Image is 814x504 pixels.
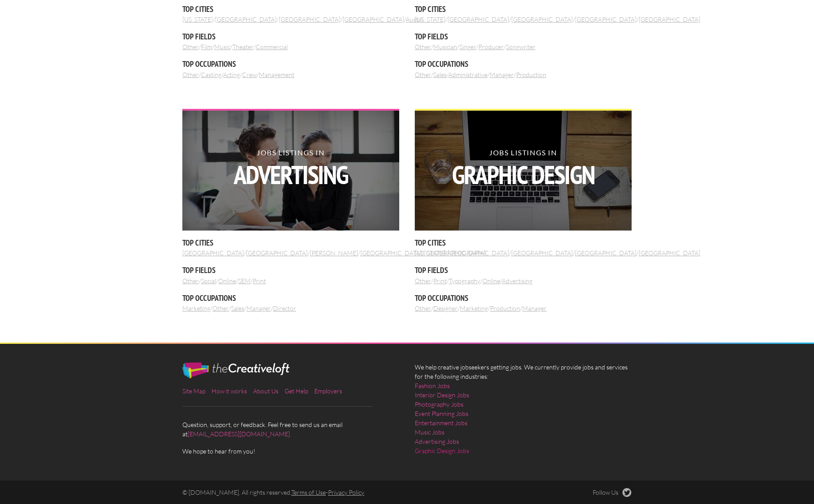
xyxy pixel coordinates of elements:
[639,15,700,23] a: [GEOGRAPHIC_DATA]
[415,437,459,446] a: Advertising Jobs
[448,249,509,257] a: [GEOGRAPHIC_DATA]
[175,488,524,497] div: © [DOMAIN_NAME]. All rights reserved. -
[182,237,399,248] h5: Top Cities
[343,15,404,23] a: [GEOGRAPHIC_DATA]
[415,31,632,42] h5: Top Fields
[182,387,205,395] a: Site Map
[212,304,229,312] a: Other
[415,446,469,455] a: Graphic Design Jobs
[182,109,399,231] a: Jobs Listings inAdvertising
[415,237,632,248] h5: Top Cities
[433,43,457,50] a: Musician
[182,111,399,231] img: two women in advertising smiling and looking at a computer
[506,43,536,50] a: Songwriter
[247,304,271,312] a: Manager
[415,292,632,304] h5: Top Occupations
[415,4,632,15] h5: Top Cities
[246,249,308,257] a: [GEOGRAPHIC_DATA]
[415,409,468,418] a: Event Planning Jobs
[406,15,423,23] a: Austin
[415,109,632,231] a: Jobs Listings inGraphic Design
[449,277,480,285] a: Typography
[273,304,296,312] a: Director
[201,43,212,50] a: Film
[182,43,199,50] a: Other
[415,265,632,276] h5: Top Fields
[415,43,431,50] a: Other
[218,277,236,285] a: Online
[223,71,240,78] a: Acting
[433,304,458,312] a: Designer
[522,304,547,312] a: Manager
[415,418,467,427] a: Entertainment Jobs
[182,109,399,312] div: / / / / / / / / / / / /
[415,381,450,390] a: Fashion Jobs
[232,43,254,50] a: Theater
[433,71,447,78] a: Sales
[182,162,399,188] strong: Advertising
[575,249,637,257] a: [GEOGRAPHIC_DATA]
[242,71,257,78] a: Crew
[639,249,700,257] a: [GEOGRAPHIC_DATA]
[478,43,504,50] a: Producer
[415,71,431,78] a: Other
[328,489,364,496] a: Privacy Policy
[182,292,399,304] h5: Top Occupations
[415,400,463,409] a: Photography Jobs
[231,304,244,312] a: Sales
[182,249,244,257] a: [GEOGRAPHIC_DATA]
[415,427,444,437] a: Music Jobs
[182,277,199,285] a: Other
[415,390,469,400] a: Interior Design Jobs
[511,15,573,23] a: [GEOGRAPHIC_DATA]
[182,362,289,378] img: The Creative Loft
[490,304,520,312] a: Production
[502,277,532,285] a: Advertising
[256,43,288,50] a: Commercial
[259,71,294,78] a: Management
[214,43,230,50] a: Music
[314,387,342,395] a: Employers
[490,71,514,78] a: Manager
[182,149,399,188] h2: Jobs Listings in
[415,162,632,188] strong: Graphic Design
[291,489,326,496] a: Terms of Use
[188,430,290,438] a: [EMAIL_ADDRESS][DOMAIN_NAME]
[593,488,632,497] a: Follow Us
[459,43,476,50] a: Singer
[511,249,573,257] a: [GEOGRAPHIC_DATA]
[182,265,399,276] h5: Top Fields
[215,15,277,23] a: [GEOGRAPHIC_DATA]
[201,71,221,78] a: Casting
[253,387,278,395] a: About Us
[182,31,399,42] h5: Top Fields
[175,362,407,456] div: Question, support, or feedback. Feel free to send us an email at
[238,277,251,285] a: SEM
[285,387,308,395] a: Get Help
[360,249,422,257] a: [GEOGRAPHIC_DATA]
[182,71,199,78] a: Other
[279,15,340,23] a: [GEOGRAPHIC_DATA]
[415,249,445,257] a: [US_STATE]
[516,71,546,78] a: Production
[460,304,488,312] a: Marketing
[415,277,431,285] a: Other
[482,277,500,285] a: Online
[182,58,399,69] h5: Top Occupations
[407,362,640,462] div: We help creative jobseekers getting jobs. We currently provide jobs and services for the followin...
[310,249,358,257] a: [PERSON_NAME]
[182,15,213,23] a: [US_STATE]
[433,277,447,285] a: Print
[415,304,431,312] a: Other
[253,277,266,285] a: Print
[415,58,632,69] h5: Top Occupations
[448,15,509,23] a: [GEOGRAPHIC_DATA]
[182,304,210,312] a: Marketing
[415,111,632,231] img: Mackbook air on wooden table with glass of water and iPhone next to it
[575,15,637,23] a: [GEOGRAPHIC_DATA]
[182,446,399,456] span: We hope to hear from you!
[415,149,632,188] h2: Jobs Listings in
[415,15,445,23] a: [US_STATE]
[448,71,487,78] a: Administrative
[212,387,247,395] a: How it works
